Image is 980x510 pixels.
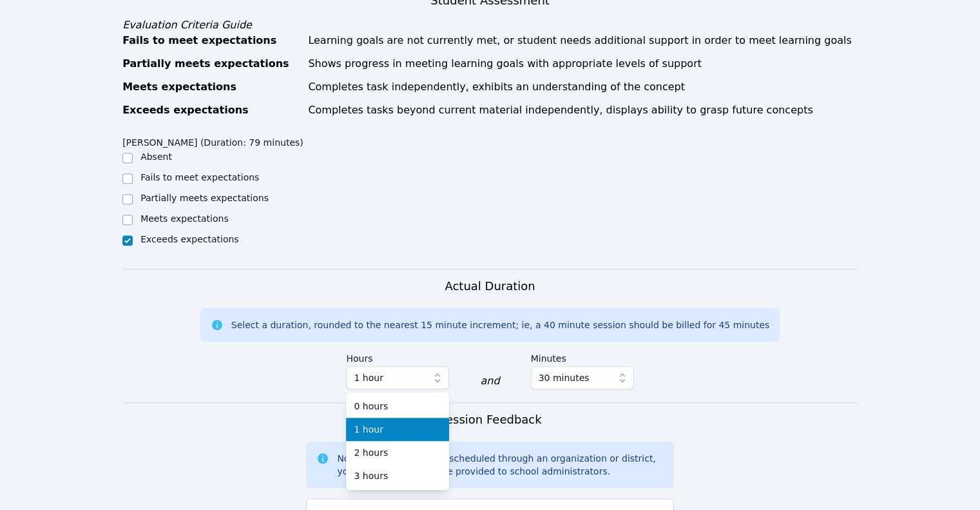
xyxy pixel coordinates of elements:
[140,172,259,182] label: Fails to meet expectations
[140,234,238,244] label: Exceeds expectations
[354,400,388,413] span: 0 hours
[231,319,769,331] div: Select a duration, rounded to the nearest 15 minute increment; ie, a 40 minute session should be ...
[445,277,535,295] h3: Actual Duration
[308,33,858,48] div: Learning goals are not currently met, or student needs additional support in order to meet learni...
[531,366,634,389] button: 30 minutes
[140,193,269,203] label: Partially meets expectations
[346,347,449,366] label: Hours
[337,452,663,478] div: Note: If this session was scheduled through an organization or district, your feedback may be be ...
[122,131,303,150] legend: [PERSON_NAME] (Duration: 79 minutes)
[308,56,858,72] div: Shows progress in meeting learning goals with appropriate levels of support
[480,373,499,389] div: and
[140,213,229,224] label: Meets expectations
[140,152,172,162] label: Absent
[354,469,388,482] span: 3 hours
[354,446,388,459] span: 2 hours
[354,370,383,386] span: 1 hour
[346,392,449,490] ul: 1 hour
[438,411,541,429] h3: Session Feedback
[308,103,858,118] div: Completes tasks beyond current material independently, displays ability to grasp future concepts
[531,347,634,366] label: Minutes
[308,79,858,95] div: Completes task independently, exhibits an understanding of the concept
[122,103,300,118] div: Exceeds expectations
[122,33,300,48] div: Fails to meet expectations
[539,370,590,386] span: 30 minutes
[122,56,300,72] div: Partially meets expectations
[346,366,449,389] button: 1 hour
[122,79,300,95] div: Meets expectations
[354,423,383,436] span: 1 hour
[122,17,858,33] div: Evaluation Criteria Guide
